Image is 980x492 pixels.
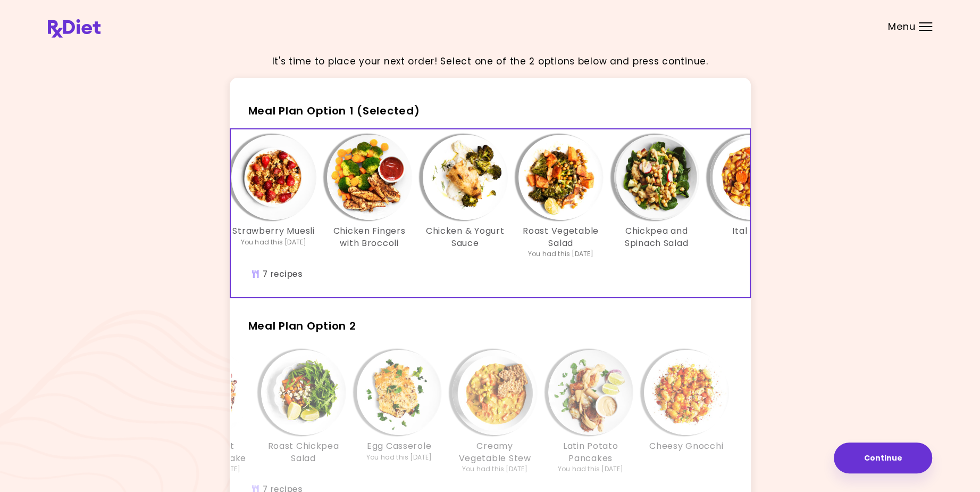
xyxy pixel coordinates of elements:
div: You had this [DATE] [528,249,594,259]
div: Info - Roast Vegetable Salad - Meal Plan Option 1 (Selected) [513,135,609,259]
h3: Chicken & Yogurt Sauce [423,225,508,249]
h3: Cheesy Gnocchi [649,440,723,452]
div: You had this [DATE] [366,453,432,462]
span: Menu [888,22,915,31]
h3: Creamy Vegetable Stew [453,440,538,464]
h3: Latin Potato Pancakes [548,440,633,464]
div: Info - Chicken & Yogurt Sauce - Meal Plan Option 1 (Selected) [417,135,513,259]
div: Info - Creamy Vegetable Stew - Meal Plan Option 2 [447,350,543,474]
div: Info - Strawberry Muesli - Meal Plan Option 1 (Selected) [226,135,322,259]
p: It's time to place your next order! Select one of the 2 options below and press continue. [272,54,708,69]
h3: Strawberry Muesli [232,225,314,237]
div: Info - Egg Casserole - Meal Plan Option 2 [351,350,447,474]
h3: Ital Stew [732,225,772,237]
div: Info - Roast Chickpea Salad - Meal Plan Option 2 [256,350,351,474]
div: Info - Latin Potato Pancakes - Meal Plan Option 2 [543,350,639,474]
img: RxDiet [48,19,100,38]
div: You had this [DATE] [241,237,307,247]
h3: Roast Vegetable Salad [518,225,604,249]
h3: Egg Casserole [367,440,431,452]
h3: Chickpea and Spinach Salad [614,225,699,249]
div: You had this [DATE] [558,464,624,474]
div: Info - Chicken Fingers with Broccoli - Meal Plan Option 1 (Selected) [322,135,417,259]
div: Info - Chickpea and Spinach Salad - Meal Plan Option 1 (Selected) [609,135,705,259]
div: You had this [DATE] [462,464,528,474]
div: Info - Ital Stew - Meal Plan Option 1 (Selected) [705,135,800,259]
div: Info - Cheesy Gnocchi - Meal Plan Option 2 [639,350,734,474]
h3: Chicken Fingers with Broccoli [327,225,412,249]
button: Continue [834,442,932,473]
span: Meal Plan Option 2 [248,318,356,333]
span: Meal Plan Option 1 (Selected) [248,103,420,118]
h3: Roast Chickpea Salad [261,440,346,464]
